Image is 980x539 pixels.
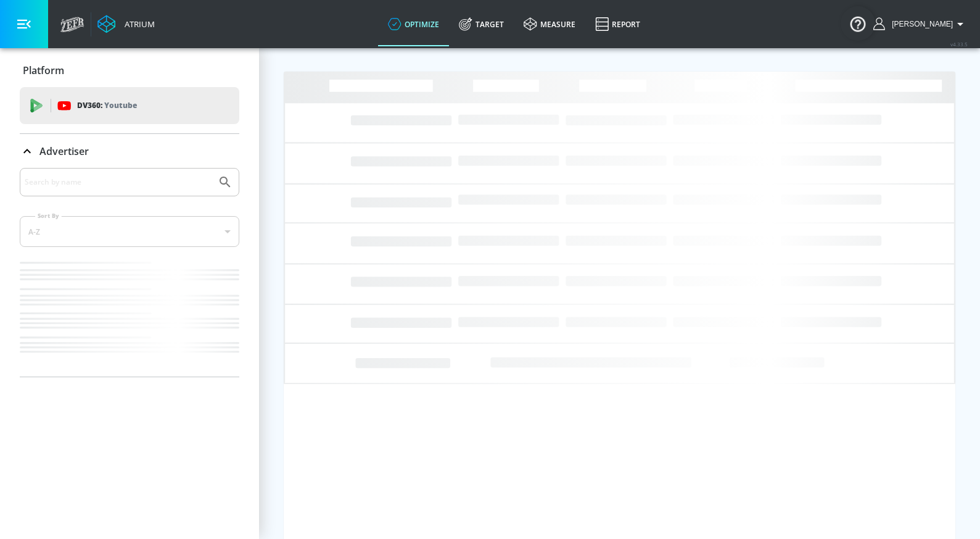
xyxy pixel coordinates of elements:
div: Advertiser [20,168,239,377]
a: measure [514,2,585,46]
div: A-Z [20,216,239,247]
p: DV360: [77,99,137,112]
div: Advertiser [20,134,239,169]
button: Open Resource Center [841,6,875,41]
a: Atrium [97,15,155,33]
nav: list of Advertiser [20,257,239,377]
button: [PERSON_NAME] [873,17,968,31]
p: Advertiser [39,144,89,158]
span: v 4.33.5 [950,41,968,48]
a: Target [449,2,514,46]
a: optimize [378,2,449,46]
a: Report [585,2,650,46]
span: login as: marcos.reyes@zefr.com [887,20,953,28]
div: Atrium [120,19,155,30]
input: Search by name [25,174,212,190]
div: Platform [20,53,239,88]
label: Sort By [35,212,62,220]
div: DV360: Youtube [20,87,239,124]
p: Youtube [104,99,137,112]
p: Platform [23,64,64,77]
